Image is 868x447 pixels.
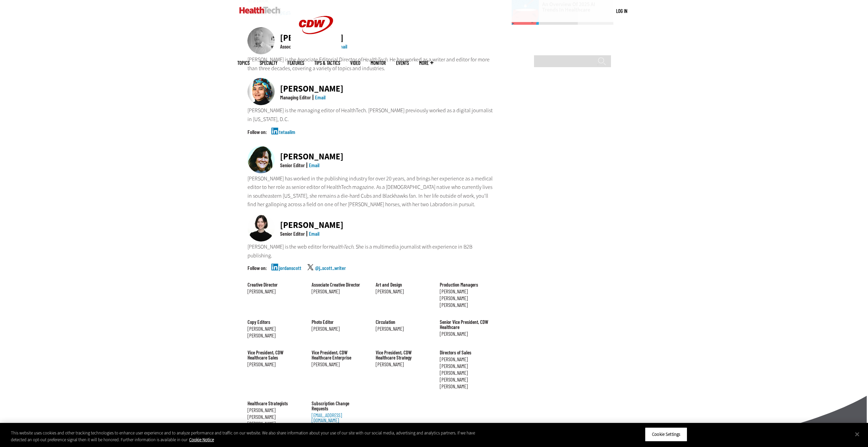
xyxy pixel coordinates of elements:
div: Photo Editor [312,319,366,325]
div: [PERSON_NAME] [440,289,494,294]
span: Topics [237,60,250,65]
div: Creative Director [248,282,301,287]
div: [PERSON_NAME] [312,326,366,331]
div: Subscription Change Requests [312,401,366,411]
div: [PERSON_NAME] [312,289,366,294]
p: [PERSON_NAME] has worked in the publishing industry for over 20 years, and brings her experience ... [248,174,494,209]
div: Vice President, CDW Healthcare Sales [248,350,301,360]
a: Video [350,60,360,65]
a: Email [309,230,319,237]
div: Managing Editor [280,95,311,100]
img: Home [239,7,280,14]
div: Healthcare Strategists [248,401,301,406]
div: [PERSON_NAME] [376,362,430,367]
div: [PERSON_NAME] [280,221,343,229]
div: Senior Editor [280,162,305,168]
button: Cookie Settings [645,427,687,442]
img: Jordan Scott [248,214,275,241]
div: [PERSON_NAME] [248,414,301,420]
div: Copy Editors [248,319,301,325]
div: Art and Design [376,282,430,287]
div: [PERSON_NAME] [312,362,366,367]
span: More [419,60,433,65]
div: [PERSON_NAME] [440,331,494,336]
div: [PERSON_NAME] [280,152,343,161]
a: Events [396,60,409,65]
a: More information about your privacy [189,437,214,443]
img: Teta Alim [248,78,275,105]
div: Directors of Sales [440,350,494,355]
div: Associate Creative Director [312,282,366,287]
div: [PERSON_NAME] [440,296,494,301]
div: [PERSON_NAME] [376,326,430,331]
div: Circulation [376,319,430,325]
div: Senior Vice President, CDW Healthcare [440,319,494,330]
div: Vice President, CDW Healthcare Strategy [376,350,430,360]
div: Production Managers [440,282,494,287]
div: [PERSON_NAME] [440,377,494,382]
div: User menu [616,7,627,15]
div: [PERSON_NAME] [440,357,494,362]
em: HealthTech [329,243,353,250]
div: [PERSON_NAME] [248,421,301,426]
div: Senior Editor [280,231,305,236]
a: jordanscott [279,265,301,282]
p: [PERSON_NAME] is the managing editor of HealthTech. [PERSON_NAME] previously worked as a digital ... [248,106,494,123]
a: Tips & Tactics [314,60,340,65]
a: CDW [291,45,341,52]
a: Log in [616,8,627,14]
div: Vice President, CDW Healthcare Enterprise [312,350,366,360]
div: [PERSON_NAME] [248,333,301,338]
img: Jean Dal Porto [248,146,275,173]
button: Close [850,427,865,442]
a: Email [315,94,325,100]
span: Specialty [260,60,277,65]
div: [PERSON_NAME] [248,408,301,413]
div: [PERSON_NAME] [248,362,301,367]
div: [PERSON_NAME] [248,326,301,331]
a: @j_scott_writer [315,265,346,282]
div: [PERSON_NAME] [376,289,430,294]
div: [PERSON_NAME] [280,84,343,93]
a: Email [309,162,319,168]
div: [PERSON_NAME] [440,303,494,308]
p: [PERSON_NAME] is the web editor for . She is a multimedia journalist with experience in B2B publi... [248,242,494,260]
a: Features [288,60,304,65]
a: [EMAIL_ADDRESS][DOMAIN_NAME] [312,412,342,423]
a: tetaalim [279,129,295,146]
div: This website uses cookies and other tracking technologies to enhance user experience and to analy... [11,430,477,443]
div: [PERSON_NAME] [440,370,494,375]
div: [PERSON_NAME] [440,364,494,369]
div: [PERSON_NAME] [440,384,494,389]
a: MonITor [371,60,386,65]
div: [PERSON_NAME] [248,289,301,294]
